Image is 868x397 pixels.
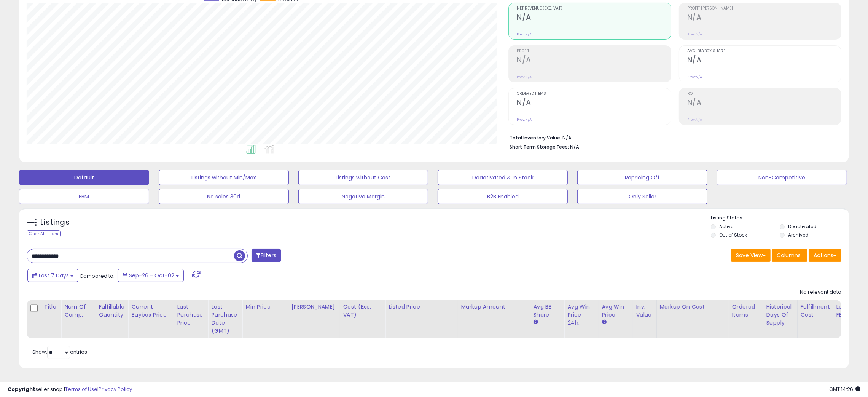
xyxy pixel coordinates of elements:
[211,303,239,335] div: Last Purchase Date (GMT)
[602,303,629,319] div: Avg Win Price
[687,6,841,11] span: Profit [PERSON_NAME]
[719,232,747,238] label: Out of Stock
[533,303,561,319] div: Avg BB Share
[687,32,702,37] small: Prev: N/A
[777,251,801,259] span: Columns
[461,303,527,311] div: Markup Amount
[438,170,568,185] button: Deactivated & In Stock
[660,303,726,311] div: Markup on Cost
[99,303,125,319] div: Fulfillable Quantity
[517,13,671,23] h2: N/A
[298,189,428,204] button: Negative Margin
[65,386,97,393] a: Terms of Use
[252,249,281,262] button: Filters
[687,49,841,53] span: Avg. Buybox Share
[577,189,707,204] button: Only Seller
[829,386,860,393] span: 2025-10-10 14:26 GMT
[510,134,561,141] b: Total Inventory Value:
[687,117,702,122] small: Prev: N/A
[19,170,149,185] button: Default
[567,303,595,327] div: Avg Win Price 24h.
[517,75,532,79] small: Prev: N/A
[570,143,579,150] span: N/A
[159,189,289,204] button: No sales 30d
[517,98,671,109] h2: N/A
[298,170,428,185] button: Listings without Cost
[577,170,707,185] button: Repricing Off
[40,217,70,228] h5: Listings
[517,92,671,96] span: Ordered Items
[788,232,809,238] label: Archived
[636,303,653,319] div: Inv. value
[389,303,454,311] div: Listed Price
[719,223,733,230] label: Active
[517,6,671,11] span: Net Revenue (Exc. VAT)
[131,303,170,319] div: Current Buybox Price
[159,170,289,185] button: Listings without Min/Max
[129,272,174,279] span: Sep-26 - Oct-02
[27,269,78,282] button: Last 7 Days
[177,303,205,327] div: Last Purchase Price
[711,215,849,222] p: Listing States:
[19,189,149,204] button: FBM
[788,223,817,230] label: Deactivated
[717,170,847,185] button: Non-Competitive
[801,303,830,319] div: Fulfillment Cost
[27,230,61,237] div: Clear All Filters
[533,319,538,326] small: Avg BB Share.
[291,303,336,311] div: [PERSON_NAME]
[687,92,841,96] span: ROI
[772,249,807,262] button: Columns
[687,13,841,23] h2: N/A
[39,272,69,279] span: Last 7 Days
[836,303,864,319] div: Low Price FBA
[8,386,132,393] div: seller snap | |
[343,303,382,319] div: Cost (Exc. VAT)
[8,386,35,393] strong: Copyright
[517,56,671,66] h2: N/A
[809,249,841,262] button: Actions
[766,303,794,327] div: Historical Days Of Supply
[656,300,729,338] th: The percentage added to the cost of goods (COGS) that forms the calculator for Min & Max prices.
[732,303,760,319] div: Ordered Items
[510,133,836,142] li: N/A
[80,272,115,280] span: Compared to:
[438,189,568,204] button: B2B Enabled
[245,303,285,311] div: Min Price
[99,386,132,393] a: Privacy Policy
[64,303,92,319] div: Num of Comp.
[687,56,841,66] h2: N/A
[517,117,532,122] small: Prev: N/A
[118,269,184,282] button: Sep-26 - Oct-02
[687,75,702,79] small: Prev: N/A
[602,319,606,326] small: Avg Win Price.
[32,348,87,355] span: Show: entries
[517,49,671,53] span: Profit
[800,289,841,296] div: No relevant data
[687,98,841,109] h2: N/A
[510,144,569,150] b: Short Term Storage Fees:
[44,303,58,311] div: Title
[517,32,532,37] small: Prev: N/A
[731,249,771,262] button: Save View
